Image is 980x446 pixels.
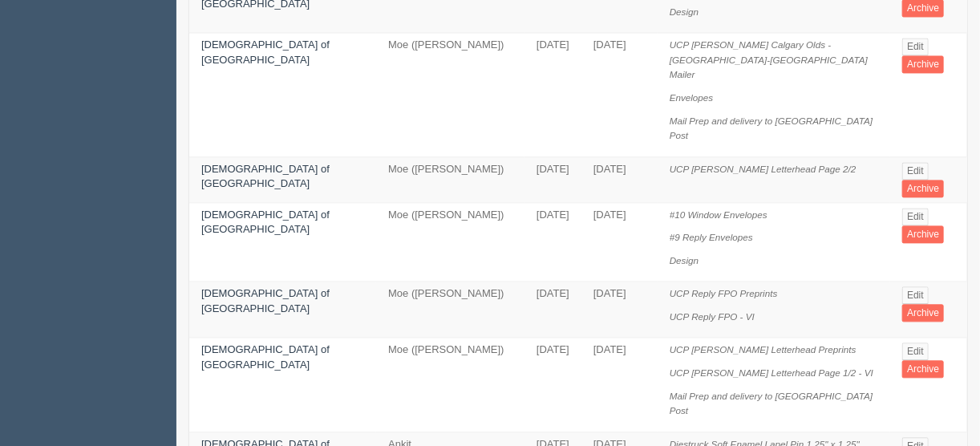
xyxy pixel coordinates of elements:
a: [DEMOGRAPHIC_DATA] of [GEOGRAPHIC_DATA] [201,343,330,371]
td: Moe ([PERSON_NAME]) [376,156,524,202]
a: [DEMOGRAPHIC_DATA] of [GEOGRAPHIC_DATA] [201,39,330,66]
i: Design [670,255,699,266]
i: Mail Prep and delivery to [GEOGRAPHIC_DATA] Post [670,116,873,141]
a: Edit [902,343,929,360]
i: #10 Window Envelopes [670,209,767,220]
i: Mail Prep and delivery to [GEOGRAPHIC_DATA] Post [670,391,873,416]
i: UCP [PERSON_NAME] Letterhead Preprints [670,344,856,355]
td: [DATE] [581,33,658,156]
a: [DEMOGRAPHIC_DATA] of [GEOGRAPHIC_DATA] [201,287,330,314]
td: [DATE] [524,156,581,202]
a: Edit [902,38,929,55]
td: Moe ([PERSON_NAME]) [376,282,524,338]
td: [DATE] [524,282,581,338]
td: [DATE] [524,33,581,156]
a: Archive [902,225,944,243]
i: UCP [PERSON_NAME] Letterhead Page 2/2 [670,164,856,174]
i: UCP [PERSON_NAME] Calgary Olds -[GEOGRAPHIC_DATA]-[GEOGRAPHIC_DATA] Mailer [670,39,868,79]
td: [DATE] [581,338,658,432]
a: Edit [902,286,929,304]
a: [DEMOGRAPHIC_DATA] of [GEOGRAPHIC_DATA] [201,163,330,190]
td: Moe ([PERSON_NAME]) [376,338,524,432]
td: Moe ([PERSON_NAME]) [376,33,524,156]
i: Envelopes [670,92,714,103]
a: Edit [902,162,929,180]
i: UCP [PERSON_NAME] Letterhead Page 1/2 - VI [670,367,873,378]
a: Archive [902,55,944,73]
a: Edit [902,208,929,225]
td: [DATE] [581,202,658,282]
td: [DATE] [524,202,581,282]
i: UCP Reply FPO Preprints [670,288,778,298]
td: Moe ([PERSON_NAME]) [376,202,524,282]
i: #9 Reply Envelopes [670,232,753,242]
a: [DEMOGRAPHIC_DATA] of [GEOGRAPHIC_DATA] [201,209,330,236]
a: Archive [902,304,944,322]
td: [DATE] [581,156,658,202]
td: [DATE] [581,282,658,338]
i: Design [670,6,699,17]
i: UCP Reply FPO - VI [670,311,755,322]
a: Archive [902,180,944,197]
td: [DATE] [524,338,581,432]
a: Archive [902,360,944,378]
